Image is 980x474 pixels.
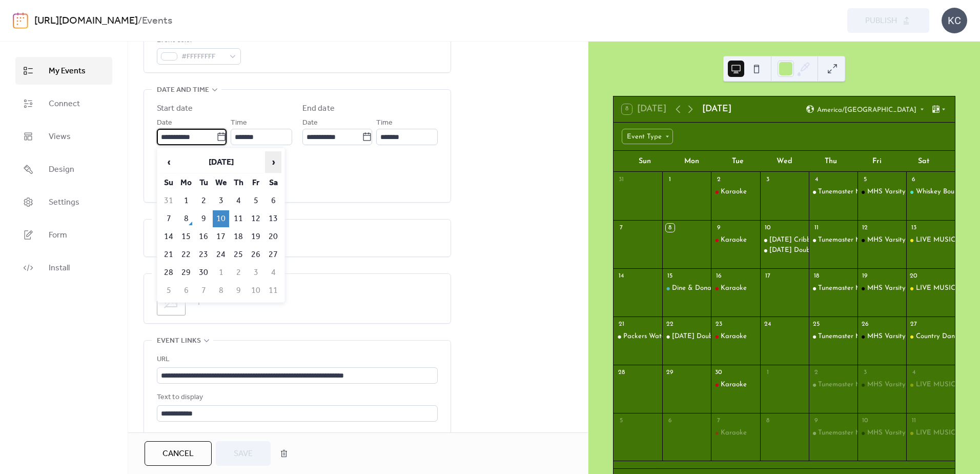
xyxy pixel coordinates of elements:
[213,210,229,227] td: 10
[702,103,731,116] div: [DATE]
[145,441,212,466] button: Cancel
[157,391,436,404] div: Text to display
[867,284,932,293] div: MHS Varsity Football
[906,235,955,245] div: LIVE MUSIC: Joey Halbur
[867,428,932,438] div: MHS Varsity Football
[178,174,194,191] th: Mo
[867,187,932,196] div: MHS Varsity Football
[861,175,869,184] div: 5
[666,368,675,377] div: 29
[812,224,821,232] div: 11
[248,246,264,263] td: 26
[213,246,229,263] td: 24
[909,368,918,377] div: 4
[213,228,229,245] td: 17
[195,282,212,299] td: 7
[763,271,772,280] div: 17
[809,380,857,389] div: Tunemaster Music Bingo
[812,368,821,377] div: 2
[34,11,138,31] a: [URL][DOMAIN_NAME]
[15,90,112,117] a: Connect
[857,187,906,196] div: MHS Varsity Football
[809,187,857,196] div: Tunemaster Music Bingo
[15,221,112,249] a: Form
[763,224,772,232] div: 10
[15,188,112,216] a: Settings
[812,175,821,184] div: 4
[763,320,772,328] div: 24
[763,368,772,377] div: 1
[861,224,869,232] div: 12
[721,428,747,438] div: Karaoke
[906,380,955,389] div: LIVE MUSIC: Keanen Kopplin
[231,117,247,129] span: Time
[230,264,247,281] td: 2
[15,155,112,183] a: Design
[157,117,172,129] span: Date
[157,84,209,96] span: Date and time
[721,235,747,245] div: Karaoke
[160,282,177,299] td: 5
[867,380,932,389] div: MHS Varsity Football
[49,131,71,143] span: Views
[909,271,918,280] div: 20
[157,335,201,347] span: Event links
[617,320,626,328] div: 21
[861,320,869,328] div: 26
[230,210,247,227] td: 11
[672,332,762,341] div: [DATE] Doubles Dart League
[861,416,869,425] div: 10
[714,271,723,280] div: 16
[769,246,860,255] div: [DATE] Doubles Dart League
[265,282,281,299] td: 11
[623,332,687,341] div: Packers Watch Party
[15,57,112,85] a: My Events
[181,51,224,63] span: #FFFFFFFF
[160,246,177,263] td: 21
[248,228,264,245] td: 19
[861,368,869,377] div: 3
[763,416,772,425] div: 8
[230,282,247,299] td: 9
[302,117,318,129] span: Date
[265,192,281,209] td: 6
[230,246,247,263] td: 25
[666,416,675,425] div: 6
[861,271,869,280] div: 19
[230,174,247,191] th: Th
[265,264,281,281] td: 4
[49,229,67,242] span: Form
[711,235,760,245] div: Karaoke
[162,448,194,460] span: Cancel
[230,192,247,209] td: 4
[909,320,918,328] div: 27
[49,98,80,110] span: Connect
[195,264,212,281] td: 30
[49,164,74,176] span: Design
[157,103,193,115] div: Start date
[662,284,711,293] div: Dine & Donate - Muskego K9 Association
[157,353,436,366] div: URL
[178,192,194,209] td: 1
[614,332,662,341] div: Packers Watch Party
[248,174,264,191] th: Fr
[909,224,918,232] div: 13
[857,284,906,293] div: MHS Varsity Football
[711,428,760,438] div: Karaoke
[714,320,723,328] div: 23
[711,332,760,341] div: Karaoke
[49,196,79,209] span: Settings
[160,174,177,191] th: Su
[818,332,891,341] div: Tunemaster Music Bingo
[248,282,264,299] td: 10
[195,174,212,191] th: Tu
[906,332,955,341] div: Country Dance Party
[265,228,281,245] td: 20
[867,235,932,245] div: MHS Varsity Football
[666,271,675,280] div: 15
[662,332,711,341] div: Monday Doubles Dart League
[178,228,194,245] td: 15
[617,271,626,280] div: 14
[178,151,264,173] th: [DATE]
